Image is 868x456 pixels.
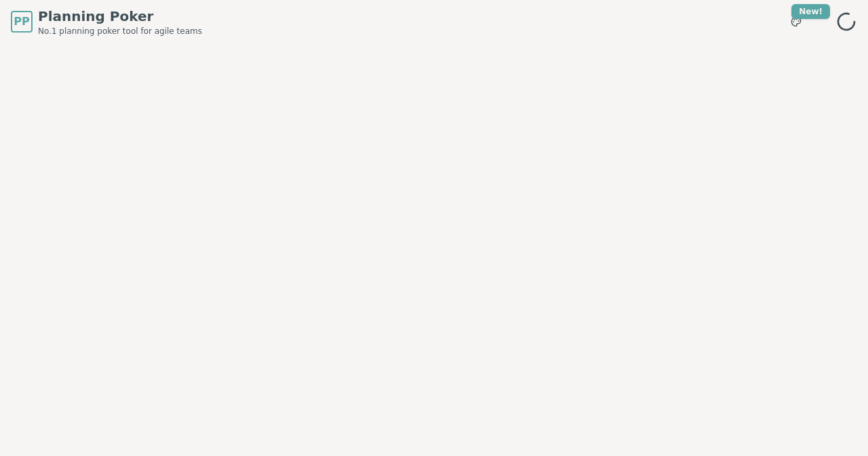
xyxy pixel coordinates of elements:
div: New! [791,4,830,19]
span: No.1 planning poker tool for agile teams [38,26,202,37]
a: PPPlanning PokerNo.1 planning poker tool for agile teams [11,7,202,37]
span: Planning Poker [38,7,202,26]
span: PP [14,14,29,30]
button: New! [784,9,808,34]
